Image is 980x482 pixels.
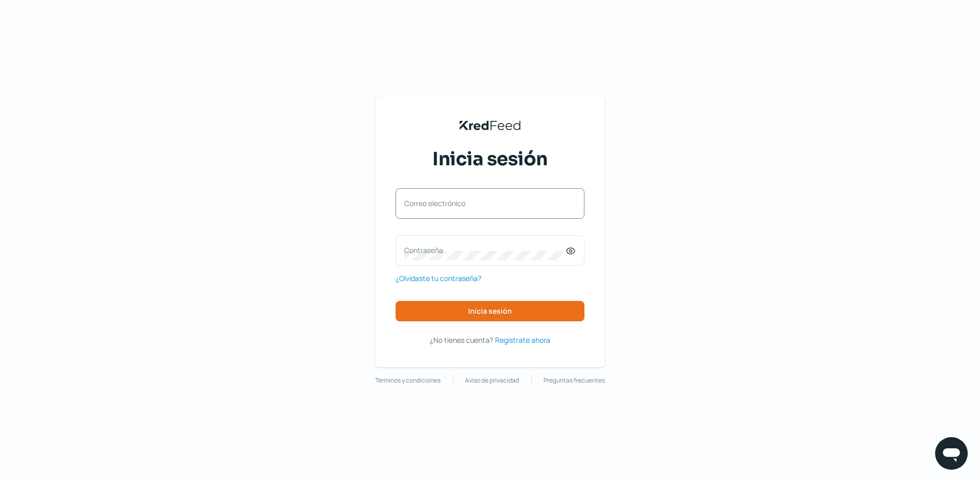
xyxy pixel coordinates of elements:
[468,308,512,315] span: Inicia sesión
[430,335,493,345] span: ¿No tienes cuenta?
[941,443,962,464] img: chatIcon
[432,146,548,172] span: Inicia sesión
[375,375,440,386] a: Términos y condiciones
[495,334,550,346] a: Regístrate ahora
[465,375,519,386] a: Aviso de privacidad
[544,375,605,386] a: Preguntas frecuentes
[396,301,584,321] button: Inicia sesión
[404,198,566,208] label: Correo electrónico
[404,245,566,255] label: Contraseña
[396,272,481,285] a: ¿Olvidaste tu contraseña?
